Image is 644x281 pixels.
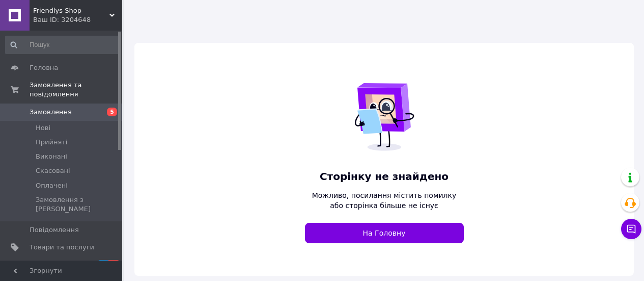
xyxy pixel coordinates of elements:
[36,138,67,147] span: Прийняті
[305,169,464,184] span: Сторінку не знайдено
[621,219,641,239] button: Чат з покупцем
[33,15,122,24] div: Ваш ID: 3204648
[30,225,79,235] span: Повідомлення
[36,181,68,190] span: Оплачені
[5,36,120,54] input: Пошук
[30,81,122,99] span: Замовлення та повідомлення
[33,6,109,15] span: Friendlys Shop
[30,243,94,252] span: Товари та послуги
[30,108,72,117] span: Замовлення
[107,108,117,116] span: 5
[36,152,67,161] span: Виконані
[30,63,58,72] span: Головна
[36,166,70,175] span: Скасовані
[305,223,464,243] a: На Головну
[305,190,464,211] span: Можливо, посилання містить помилку або сторінка більше не існує
[36,123,50,133] span: Нові
[36,195,119,214] span: Замовлення з [PERSON_NAME]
